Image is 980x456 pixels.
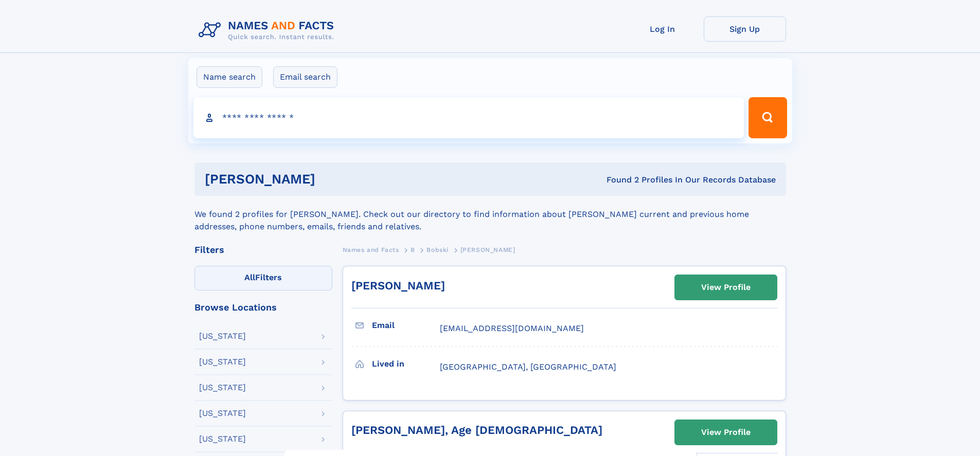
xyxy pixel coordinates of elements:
[675,420,777,445] a: View Profile
[440,323,584,333] span: [EMAIL_ADDRESS][DOMAIN_NAME]
[194,266,332,290] label: Filters
[205,173,461,186] h1: [PERSON_NAME]
[343,243,399,256] a: Names and Facts
[244,272,255,282] span: All
[372,355,440,373] h3: Lived in
[411,246,415,253] span: B
[675,275,777,300] a: View Profile
[440,362,616,372] span: [GEOGRAPHIC_DATA], [GEOGRAPHIC_DATA]
[460,246,515,253] span: [PERSON_NAME]
[194,303,332,312] div: Browse Locations
[199,409,246,417] div: [US_STATE]
[749,97,787,138] button: Search Button
[199,435,246,443] div: [US_STATE]
[351,279,445,292] a: [PERSON_NAME]
[199,332,246,340] div: [US_STATE]
[461,174,776,186] div: Found 2 Profiles In Our Records Database
[351,424,602,436] a: [PERSON_NAME], Age [DEMOGRAPHIC_DATA]
[194,245,332,254] div: Filters
[199,358,246,366] div: [US_STATE]
[193,97,744,138] input: search input
[411,243,415,256] a: B
[372,317,440,334] h3: Email
[197,66,262,88] label: Name search
[621,16,704,42] a: Log In
[426,246,449,253] span: Bobski
[701,276,751,299] div: View Profile
[199,384,246,392] div: [US_STATE]
[704,16,786,42] a: Sign Up
[426,243,449,256] a: Bobski
[194,196,786,233] div: We found 2 profiles for [PERSON_NAME]. Check out our directory to find information about [PERSON_...
[273,66,337,88] label: Email search
[194,16,343,44] img: Logo Names and Facts
[701,421,751,444] div: View Profile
